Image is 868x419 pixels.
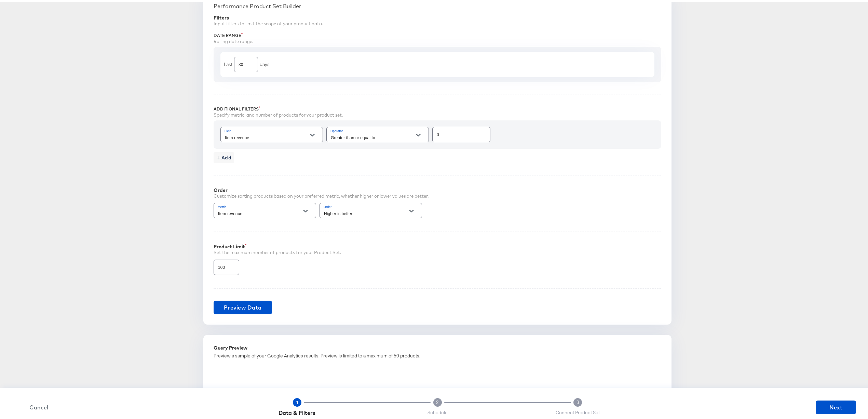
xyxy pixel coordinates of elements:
[224,301,262,311] span: Preview Data
[214,13,661,19] div: Filters
[234,53,258,67] input: Enter a number
[307,128,317,139] button: Open
[214,191,429,198] div: Customize sorting products based on your preferred metric, whether higher or lower values are bet...
[214,242,661,248] div: Product Limit
[818,401,853,410] span: Next
[216,152,231,160] span: Add
[214,248,661,254] div: Set the maximum number of products for your Product Set.
[214,105,661,110] div: Additional Filters
[296,398,298,404] span: 1
[19,401,59,410] button: Cancel
[22,401,56,410] span: Cancel
[433,123,490,138] input: Enter a number
[816,399,856,413] button: Next
[300,204,311,214] button: Open
[214,299,272,313] button: Preview Data
[224,60,232,66] div: Last
[436,397,439,404] span: 2
[214,343,661,349] div: Query Preview
[214,110,661,117] div: Specify metric, and number of products for your product set.
[214,37,661,43] div: Rolling date range.
[214,19,661,25] div: Input filters to limit the scope of your product data.
[577,397,579,404] span: 3
[428,408,448,414] span: Schedule
[214,31,661,37] div: Date Range
[406,204,417,214] button: Open
[260,60,270,66] div: days
[556,408,600,414] span: Connect Product Set
[279,408,315,415] span: Data & Filters
[214,150,234,161] button: Add
[214,186,429,191] div: Order
[214,351,661,357] div: Preview a sample of your Google Analytics results. Preview is limited to a maximum of 50 products.
[413,128,423,139] button: Open
[214,1,661,8] div: Performance Product Set Builder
